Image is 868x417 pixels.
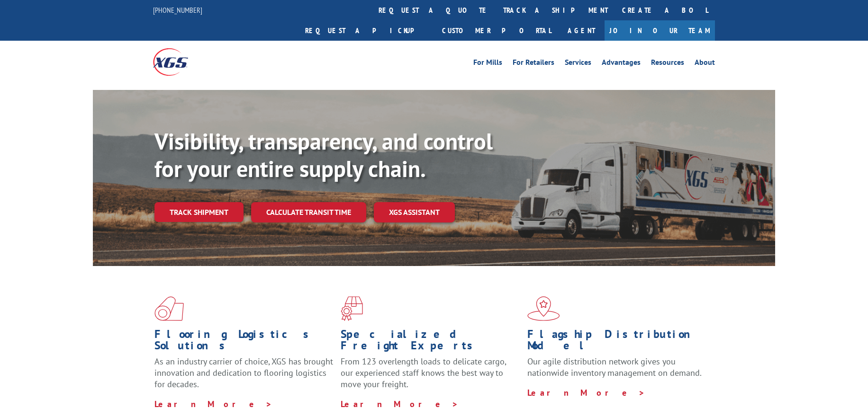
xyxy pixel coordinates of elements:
h1: Specialized Freight Experts [341,328,520,356]
a: Resources [651,59,684,69]
a: Customer Portal [435,20,558,41]
a: Request a pickup [298,20,435,41]
a: For Mills [473,59,502,69]
a: [PHONE_NUMBER] [153,5,202,15]
a: XGS ASSISTANT [374,202,455,222]
b: Visibility, transparency, and control for your entire supply chain. [154,126,493,183]
a: For Retailers [513,59,554,69]
a: Agent [558,20,605,41]
img: xgs-icon-focused-on-flooring-red [341,296,363,321]
img: xgs-icon-total-supply-chain-intelligence-red [154,296,184,321]
p: From 123 overlength loads to delicate cargo, our experienced staff knows the best way to move you... [341,356,520,398]
a: Track shipment [154,202,244,222]
span: As an industry carrier of choice, XGS has brought innovation and dedication to flooring logistics... [154,356,333,390]
a: Services [565,59,591,69]
span: Our agile distribution network gives you nationwide inventory management on demand. [527,356,702,378]
h1: Flagship Distribution Model [527,328,706,356]
a: Learn More > [527,387,645,398]
a: Advantages [602,59,641,69]
a: Join Our Team [605,20,715,41]
a: Learn More > [341,399,459,409]
img: xgs-icon-flagship-distribution-model-red [527,296,560,321]
a: Learn More > [154,399,272,409]
a: About [695,59,715,69]
a: Calculate transit time [251,202,366,222]
h1: Flooring Logistics Solutions [154,328,334,356]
